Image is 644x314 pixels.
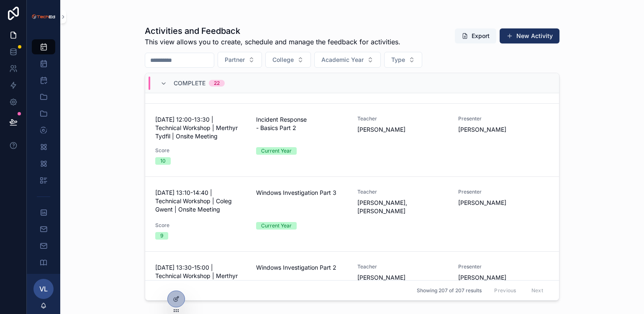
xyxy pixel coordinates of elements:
span: Complete [174,79,205,87]
div: Current Year [261,147,292,155]
span: Score [155,222,246,229]
span: College [272,56,294,64]
span: This view allows you to create, schedule and manage the feedback for activities. [145,37,400,47]
span: [PERSON_NAME], [PERSON_NAME] [357,199,448,215]
span: VL [39,284,48,294]
span: Academic Year [321,56,364,64]
img: App logo [32,14,55,19]
span: Incident Response - Basics Part 2 [256,115,347,132]
a: [DATE] 13:10-14:40 | Technical Workshop | Coleg Gwent | Onsite MeetingWindows Investigation Part ... [145,177,559,252]
span: Windows Investigation Part 3 [256,189,347,197]
button: Select Button [384,52,422,68]
span: [PERSON_NAME] [458,125,549,134]
span: [PERSON_NAME] [357,273,448,282]
button: Select Button [218,52,262,68]
span: Teacher [357,115,448,122]
span: Showing 207 of 207 results [417,287,482,294]
span: Presenter [458,263,549,270]
div: 10 [160,157,166,165]
button: Select Button [265,52,311,68]
span: Teacher [357,189,448,195]
span: Type [391,56,405,64]
span: Score [155,147,246,154]
div: 22 [214,80,220,87]
span: Windows Investigation Part 2 [256,263,347,272]
span: Presenter [458,115,549,122]
span: [PERSON_NAME] [458,273,549,282]
span: [PERSON_NAME] [357,125,448,134]
button: New Activity [500,28,559,43]
span: [DATE] 12:00-13:30 | Technical Workshop | Merthyr Tydfil | Onsite Meeting [155,115,246,140]
button: Export [455,28,496,43]
span: Partner [225,56,245,64]
h1: Activities and Feedback [145,25,400,37]
span: [DATE] 13:30-15:00 | Technical Workshop | Merthyr Tydfil | Onsite Meeting [155,263,246,288]
div: 9 [160,232,163,240]
span: [PERSON_NAME] [458,199,549,207]
a: [DATE] 12:00-13:30 | Technical Workshop | Merthyr Tydfil | Onsite MeetingIncident Response - Basi... [145,104,559,177]
div: Current Year [261,222,292,230]
span: Teacher [357,263,448,270]
button: Select Button [314,52,381,68]
span: Presenter [458,189,549,195]
div: scrollable content [27,33,60,274]
span: [DATE] 13:10-14:40 | Technical Workshop | Coleg Gwent | Onsite Meeting [155,189,246,214]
